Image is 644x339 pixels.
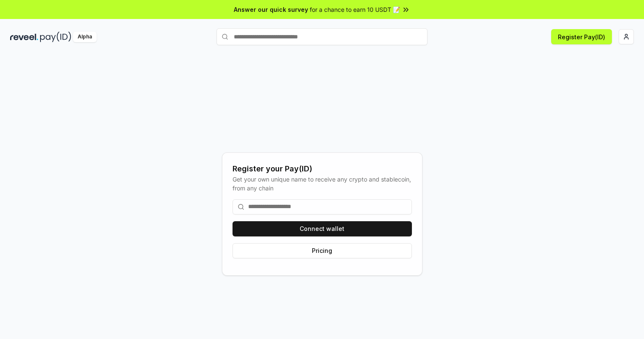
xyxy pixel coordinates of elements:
button: Connect wallet [233,221,412,236]
div: Get your own unique name to receive any crypto and stablecoin, from any chain [233,175,412,193]
img: reveel_dark [10,32,38,42]
button: Register Pay(ID) [551,29,612,44]
div: Alpha [73,32,97,42]
span: for a chance to earn 10 USDT 📝 [310,5,400,14]
button: Pricing [233,243,412,258]
div: Register your Pay(ID) [233,163,412,175]
span: Answer our quick survey [234,5,308,14]
img: pay_id [40,32,71,42]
